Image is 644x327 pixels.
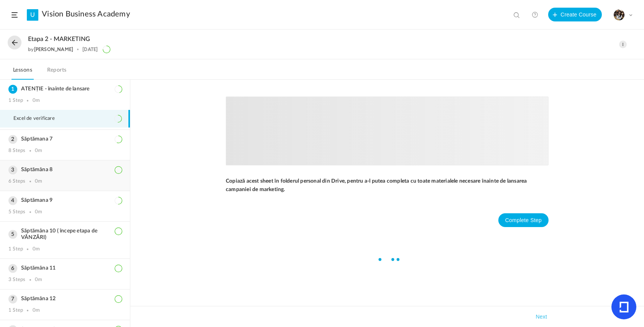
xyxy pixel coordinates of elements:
div: 0m [33,98,40,104]
div: 0m [33,307,40,314]
div: 0m [33,246,40,252]
h3: Săptămâna 10 ( începe etapa de VÂNZĂRI) [8,228,122,241]
h3: Săptămana 9 [8,197,122,204]
div: [DATE] [82,47,98,52]
button: Next [534,312,549,321]
div: 5 Steps [8,209,25,215]
h3: Săptămâna 8 [8,167,122,173]
h3: Săptămâna 12 [8,296,122,302]
button: Create Course [548,8,602,21]
strong: Copiază acest sheet în folderul personal din Drive, pentru a-l putea completa cu toate materialel... [226,178,528,192]
span: Etapa 2 - MARKETING [28,36,90,43]
div: by [28,47,73,52]
a: Vision Business Academy [42,10,130,19]
h3: Săptămana 7 [8,136,122,142]
a: Lessons [11,65,34,80]
div: 0m [35,178,42,185]
div: 0m [35,148,42,154]
span: Excel de verificare [13,116,64,122]
a: Reports [46,65,68,80]
div: 8 Steps [8,148,25,154]
div: 6 Steps [8,178,25,185]
div: 1 Step [8,246,23,252]
div: 1 Step [8,98,23,104]
button: Complete Step [498,213,549,227]
img: tempimagehs7pti.png [614,10,624,20]
h3: Săptămâna 11 [8,265,122,271]
div: 0m [35,209,42,215]
a: [PERSON_NAME] [34,46,74,52]
a: U [27,9,38,21]
div: 0m [35,277,42,283]
div: 1 Step [8,307,23,314]
div: 3 Steps [8,277,25,283]
h3: ATENȚIE - înainte de lansare [8,86,122,92]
